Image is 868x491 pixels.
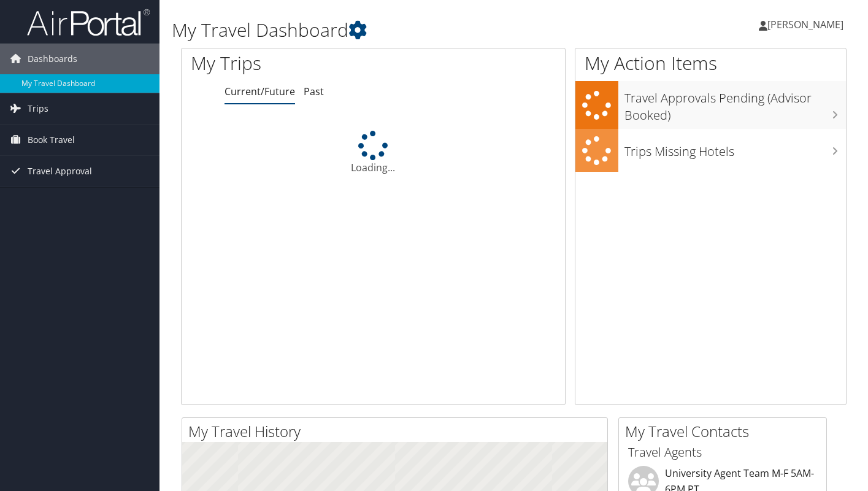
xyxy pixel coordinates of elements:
[304,85,324,98] a: Past
[225,85,295,98] a: Current/Future
[625,421,826,442] h2: My Travel Contacts
[575,129,846,172] a: Trips Missing Hotels
[28,125,75,155] span: Book Travel
[759,6,856,43] a: [PERSON_NAME]
[27,8,150,37] img: airportal-logo.png
[28,156,92,187] span: Travel Approval
[628,444,817,461] h3: Travel Agents
[624,137,846,160] h3: Trips Missing Hotels
[182,131,565,175] div: Loading...
[172,17,628,43] h1: My Travel Dashboard
[767,18,843,31] span: [PERSON_NAME]
[575,81,846,128] a: Travel Approvals Pending (Advisor Booked)
[28,93,48,124] span: Trips
[191,50,396,76] h1: My Trips
[28,44,77,74] span: Dashboards
[575,50,846,76] h1: My Action Items
[188,421,607,442] h2: My Travel History
[624,83,846,124] h3: Travel Approvals Pending (Advisor Booked)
